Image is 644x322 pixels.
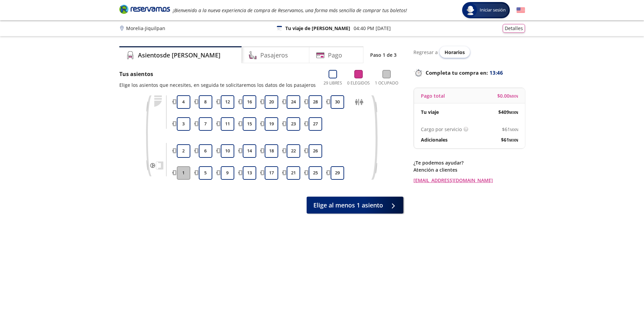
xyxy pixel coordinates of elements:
span: $ 61 [501,136,518,143]
h4: Pago [328,51,342,60]
p: Cargo por servicio [421,126,462,133]
h4: Asientos de [PERSON_NAME] [138,51,220,60]
div: Regresar a ver horarios [413,46,525,58]
span: 13:46 [490,69,503,77]
button: 21 [287,166,300,180]
p: Completa tu compra en : [413,68,525,77]
button: 29 [331,166,344,180]
p: 0 Elegidos [347,80,370,86]
span: Elige al menos 1 asiento [313,201,383,210]
span: Horarios [445,49,465,55]
button: 9 [221,166,234,180]
p: Regresar a [413,49,438,56]
p: 29 Libres [324,80,342,86]
span: $ 409 [498,108,518,116]
button: 16 [243,95,256,109]
button: 7 [199,117,212,131]
span: $ 0.00 [497,92,518,99]
button: 12 [221,95,234,109]
p: Tu viaje [421,108,439,116]
p: 1 Ocupado [375,80,398,86]
span: Iniciar sesión [477,7,508,14]
button: 28 [309,95,322,109]
button: 3 [177,117,190,131]
p: Elige los asientos que necesites, en seguida te solicitaremos los datos de los pasajeros [119,81,316,89]
button: 2 [177,144,190,158]
button: Detalles [503,24,525,33]
i: Brand Logo [119,4,170,14]
small: MXN [509,94,518,99]
p: Pago total [421,92,445,99]
button: 17 [265,166,278,180]
button: 8 [199,95,212,109]
button: 25 [309,166,322,180]
button: 30 [331,95,344,109]
p: Tu viaje de [PERSON_NAME] [285,25,350,32]
p: Atención a clientes [413,166,525,173]
button: 6 [199,144,212,158]
button: 14 [243,144,256,158]
p: ¿Te podemos ayudar? [413,159,525,166]
p: Morelia - Jiquilpan [126,25,165,32]
a: [EMAIL_ADDRESS][DOMAIN_NAME] [413,177,525,184]
p: Adicionales [421,136,448,143]
button: 27 [309,117,322,131]
button: 24 [287,95,300,109]
button: English [517,6,525,15]
button: 1 [177,166,190,180]
button: Elige al menos 1 asiento [307,197,403,214]
p: Tus asientos [119,70,316,78]
small: MXN [509,138,518,143]
button: 19 [265,117,278,131]
button: 18 [265,144,278,158]
button: 5 [199,166,212,180]
button: 11 [221,117,234,131]
a: Brand Logo [119,4,170,16]
button: 22 [287,144,300,158]
button: 13 [243,166,256,180]
button: 4 [177,95,190,109]
em: ¡Bienvenido a la nueva experiencia de compra de Reservamos, una forma más sencilla de comprar tus... [173,7,407,14]
button: 23 [287,117,300,131]
h4: Pasajeros [260,51,288,60]
button: 15 [243,117,256,131]
button: 20 [265,95,278,109]
p: 04:40 PM [DATE] [354,25,391,32]
small: MXN [510,127,518,132]
small: MXN [509,110,518,115]
p: Paso 1 de 3 [370,51,397,58]
button: 26 [309,144,322,158]
button: 10 [221,144,234,158]
span: $ 61 [502,126,518,133]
